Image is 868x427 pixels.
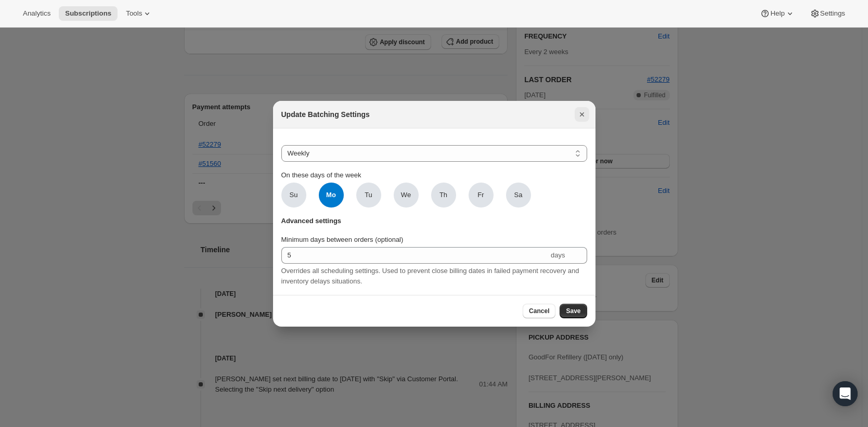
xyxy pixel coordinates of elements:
[804,6,851,21] button: Settings
[17,6,57,21] button: Analytics
[281,267,579,285] span: Overrides all scheduling settings. Used to prevent close billing dates in failed payment recovery...
[281,236,404,243] span: Minimum days between orders (optional)
[401,190,411,200] span: We
[754,6,801,21] button: Help
[820,9,845,18] span: Settings
[281,109,370,120] h2: Update Batching Settings
[319,183,344,208] span: Mo
[439,190,447,200] span: Th
[126,9,142,18] span: Tools
[120,6,159,21] button: Tools
[59,6,118,21] button: Subscriptions
[560,304,587,318] button: Save
[23,9,50,18] span: Analytics
[833,381,858,406] div: Open Intercom Messenger
[281,216,342,226] span: Advanced settings
[290,190,298,200] span: Su
[551,251,565,259] span: days
[65,9,111,18] span: Subscriptions
[770,9,784,18] span: Help
[365,190,372,200] span: Tu
[575,107,589,122] button: Close
[514,190,523,200] span: Sa
[529,307,549,315] span: Cancel
[281,171,361,179] span: On these days of the week
[523,304,555,318] button: Cancel
[477,190,484,200] span: Fr
[566,307,580,315] span: Save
